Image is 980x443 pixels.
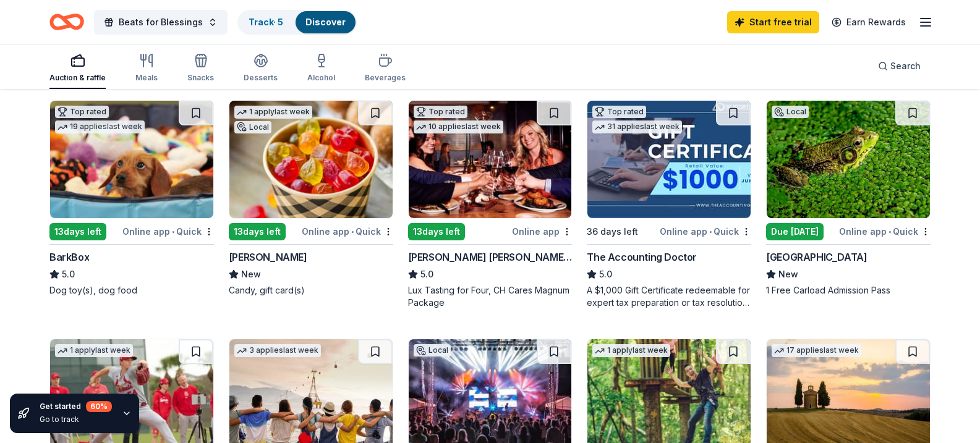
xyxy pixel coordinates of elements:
[660,224,751,239] div: Online app Quick
[587,284,751,309] div: A $1,000 Gift Certificate redeemable for expert tax preparation or tax resolution services—recipi...
[187,73,214,83] div: Snacks
[229,101,393,218] img: Image for Albanese
[766,223,824,240] div: Due [DATE]
[249,17,283,27] a: Track· 5
[414,344,451,357] div: Local
[408,223,465,240] div: 13 days left
[587,250,697,264] div: The Accounting Doctor
[119,15,203,30] span: Beats for Blessings
[94,10,228,35] button: Beats for Blessings
[244,48,278,89] button: Desserts
[234,106,312,119] div: 1 apply last week
[172,227,174,237] span: •
[888,227,891,237] span: •
[307,48,335,89] button: Alcohol
[49,7,84,36] a: Home
[767,101,930,218] img: Image for Cincinnati Nature Center
[62,267,75,282] span: 5.0
[229,250,307,264] div: [PERSON_NAME]
[408,100,573,309] a: Image for Cooper's Hawk Winery and RestaurantsTop rated10 applieslast week13days leftOnline app[P...
[766,284,931,297] div: 1 Free Carload Admission Pass
[420,267,433,282] span: 5.0
[40,401,112,412] div: Get started
[49,100,214,297] a: Image for BarkBoxTop rated19 applieslast week13days leftOnline app•QuickBarkBox5.0Dog toy(s), dog...
[234,121,271,133] div: Local
[229,223,286,240] div: 13 days left
[587,101,751,218] img: Image for The Accounting Doctor
[408,250,573,264] div: [PERSON_NAME] [PERSON_NAME] Winery and Restaurants
[49,250,89,264] div: BarkBox
[49,48,106,89] button: Auction & raffle
[587,100,751,309] a: Image for The Accounting DoctorTop rated31 applieslast week36 days leftOnline app•QuickThe Accoun...
[229,100,393,297] a: Image for Albanese1 applylast weekLocal13days leftOnline app•Quick[PERSON_NAME]NewCandy, gift car...
[890,59,921,74] span: Search
[592,344,670,357] div: 1 apply last week
[305,17,346,27] a: Discover
[241,267,261,282] span: New
[244,73,278,83] div: Desserts
[365,73,406,83] div: Beverages
[824,11,913,33] a: Earn Rewards
[50,101,213,218] img: Image for BarkBox
[307,73,335,83] div: Alcohol
[187,48,214,89] button: Snacks
[49,73,106,83] div: Auction & raffle
[351,227,354,237] span: •
[772,106,809,118] div: Local
[55,344,133,357] div: 1 apply last week
[409,101,572,218] img: Image for Cooper's Hawk Winery and Restaurants
[408,284,573,309] div: Lux Tasting for Four, CH Cares Magnum Package
[49,223,106,240] div: 13 days left
[234,344,321,357] div: 3 applies last week
[365,48,406,89] button: Beverages
[302,224,393,239] div: Online app Quick
[778,267,798,282] span: New
[839,224,931,239] div: Online app Quick
[414,106,467,118] div: Top rated
[135,73,158,83] div: Meals
[229,284,393,297] div: Candy, gift card(s)
[727,11,819,33] a: Start free trial
[709,227,712,237] span: •
[587,224,638,239] div: 36 days left
[86,401,112,412] div: 60 %
[49,284,214,297] div: Dog toy(s), dog food
[766,100,931,297] a: Image for Cincinnati Nature CenterLocalDue [DATE]Online app•Quick[GEOGRAPHIC_DATA]New1 Free Carlo...
[599,267,612,282] span: 5.0
[237,10,357,35] button: Track· 5Discover
[55,120,145,133] div: 19 applies last week
[772,344,861,357] div: 17 applies last week
[868,54,931,78] button: Search
[512,224,572,239] div: Online app
[135,48,158,89] button: Meals
[766,250,867,264] div: [GEOGRAPHIC_DATA]
[592,120,682,133] div: 31 applies last week
[40,415,112,424] div: Go to track
[414,120,503,133] div: 10 applies last week
[592,106,646,118] div: Top rated
[55,106,109,118] div: Top rated
[122,224,214,239] div: Online app Quick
